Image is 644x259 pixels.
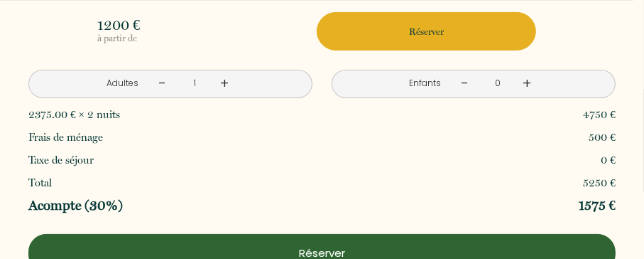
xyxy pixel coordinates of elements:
div: Adultes [107,77,138,90]
p: Acompte (30%) [28,197,123,214]
p: 0 € [601,152,616,169]
p: 5250 € [584,174,616,191]
p: 4750 € [584,106,616,123]
button: Réserver [317,12,536,51]
p: Taxe de séjour [28,152,94,169]
p: 500 € [589,129,616,146]
p: à partir de [97,32,314,45]
div: 1 [182,77,207,90]
div: 0 [486,77,511,90]
a: - [462,73,469,95]
a: + [220,73,229,95]
p: Réserver [322,25,531,38]
a: - [158,73,166,95]
p: 1575 € [579,197,616,214]
a: + [523,73,531,95]
div: Enfants [409,77,441,90]
p: Total [28,174,52,191]
p: 2375.00 € × 2 nuits [28,106,120,123]
p: 1200 € [97,18,314,32]
p: Frais de ménage [28,129,103,146]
